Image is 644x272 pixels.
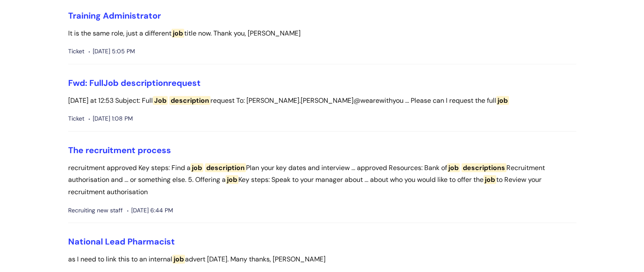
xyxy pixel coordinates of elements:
[226,175,238,184] span: job
[68,95,576,107] p: [DATE] at 12:53 Subject: Full request To: [PERSON_NAME].[PERSON_NAME]@wearewithyou ... Please can...
[127,205,173,216] span: [DATE] 6:44 PM
[68,205,123,216] span: Recruiting new staff
[462,163,506,172] span: descriptions
[121,77,168,88] span: description
[496,96,509,105] span: job
[153,96,168,105] span: Job
[68,113,84,124] span: Ticket
[68,77,201,88] a: Fwd: FullJob descriptionrequest
[68,27,576,40] p: It is the same role, just a different title now. Thank you, [PERSON_NAME]
[191,163,203,172] span: job
[88,46,135,57] span: [DATE] 5:05 PM
[88,113,133,124] span: [DATE] 1:08 PM
[68,236,175,247] a: National Lead Pharmacist
[68,10,161,21] a: Training Administrator
[68,145,171,156] a: The recruitment process
[172,255,185,264] span: job
[205,163,246,172] span: description
[68,253,576,266] p: as I need to link this to an internal advert [DATE]. Many thanks, [PERSON_NAME]
[68,46,84,57] span: Ticket
[68,162,576,198] p: recruitment approved Key steps: Find a Plan your key dates and interview ... approved Resources: ...
[484,175,496,184] span: job
[103,77,119,88] span: Job
[169,96,210,105] span: description
[171,29,184,38] span: job
[447,163,460,172] span: job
